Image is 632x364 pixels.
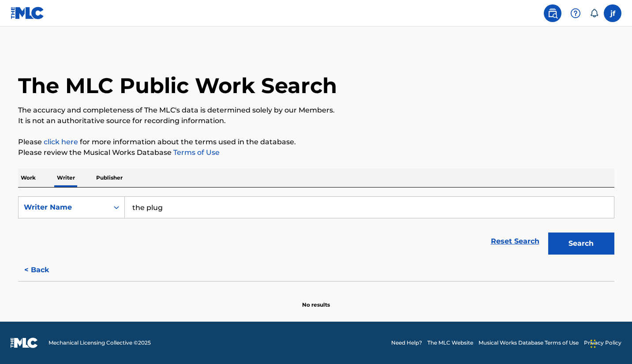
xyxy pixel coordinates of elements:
a: Terms of Use [172,148,220,157]
button: Search [548,233,614,255]
img: MLC Logo [11,7,45,19]
p: No results [302,290,330,309]
span: Mechanical Licensing Collective © 2025 [49,339,151,347]
h1: The MLC Public Work Search [18,72,337,99]
div: User Menu [604,4,621,22]
iframe: Resource Center [607,231,632,306]
a: The MLC Website [427,339,473,347]
p: Work [18,169,38,187]
p: The accuracy and completeness of The MLC's data is determined solely by our Members. [18,105,614,116]
p: Publisher [93,169,125,187]
img: help [570,8,581,19]
a: Reset Search [486,232,544,251]
p: Please review the Musical Works Database [18,147,614,158]
a: click here [44,138,78,146]
iframe: Chat Widget [588,322,632,364]
img: logo [11,338,38,348]
button: < Back [18,259,71,281]
div: Writer Name [24,202,103,213]
a: Public Search [544,4,561,22]
p: It is not an authoritative source for recording information. [18,116,614,126]
img: search [547,8,558,19]
div: Drag [591,330,596,357]
a: Need Help? [391,339,422,347]
div: Notifications [590,9,598,18]
a: Musical Works Database Terms of Use [479,339,579,347]
a: Privacy Policy [584,339,621,347]
p: Please for more information about the terms used in the database. [18,137,614,147]
form: Search Form [18,196,614,259]
div: Help [567,4,584,22]
p: Writer [54,169,78,187]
